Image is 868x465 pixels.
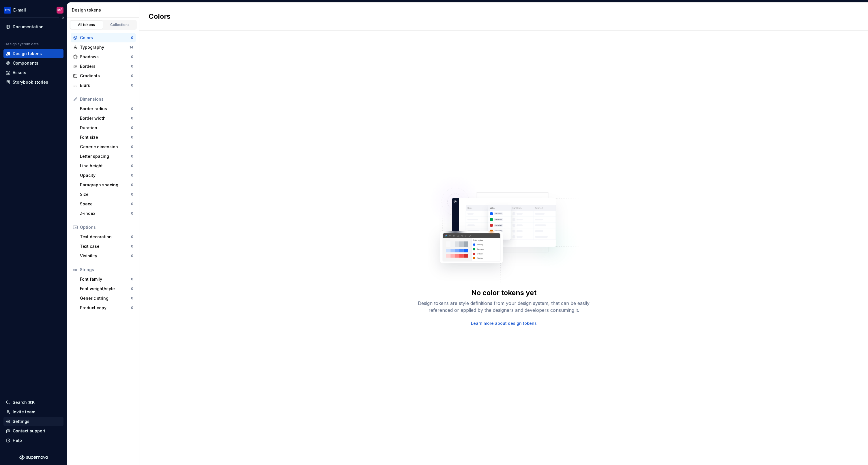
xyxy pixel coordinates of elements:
[71,71,136,80] a: Gradients0
[80,211,131,216] div: Z-index
[131,106,133,111] div: 0
[80,115,131,121] div: Border width
[78,114,136,123] a: Border width0
[80,125,131,131] div: Duration
[131,35,133,40] div: 0
[3,78,63,87] a: Storybook stories
[59,14,67,22] button: Collapse sidebar
[78,123,136,132] a: Duration0
[3,436,63,445] button: Help
[131,305,133,310] div: 0
[57,8,63,12] div: MÖ
[131,154,133,159] div: 0
[13,409,35,415] div: Invite team
[78,275,136,284] a: Font family0
[149,12,171,21] h2: Colors
[80,253,131,259] div: Visibility
[80,163,131,169] div: Line height
[78,303,136,312] a: Product copy0
[131,116,133,121] div: 0
[78,284,136,293] a: Font weight/style0
[3,59,63,68] a: Components
[131,296,133,301] div: 0
[80,234,131,240] div: Text decoration
[13,51,42,57] div: Design tokens
[131,183,133,187] div: 0
[4,7,11,14] img: d0b4fd8d-402f-4f60-ad92-6b000682230b.png
[80,96,133,102] div: Dimensions
[131,74,133,78] div: 0
[131,83,133,88] div: 0
[78,180,136,190] a: Paragraph spacing0
[130,45,133,50] div: 14
[80,286,131,292] div: Font weight/style
[80,172,131,178] div: Opacity
[106,22,134,27] div: Collections
[131,125,133,130] div: 0
[131,277,133,282] div: 0
[78,242,136,251] a: Text case0
[13,70,26,76] div: Assets
[80,182,131,188] div: Paragraph spacing
[78,209,136,218] a: Z-index0
[80,201,131,207] div: Space
[3,22,63,31] a: Documentation
[80,144,131,150] div: Generic dimension
[80,224,133,230] div: Options
[78,161,136,170] a: Line height0
[19,455,48,460] svg: Supernova Logo
[5,42,39,46] div: Design system data
[80,295,131,301] div: Generic string
[71,81,136,90] a: Blurs0
[80,134,131,140] div: Font size
[80,267,133,273] div: Strings
[3,426,63,436] button: Contact support
[80,192,131,197] div: Size
[131,202,133,206] div: 0
[80,35,131,41] div: Colors
[131,235,133,239] div: 0
[78,142,136,151] a: Generic dimension0
[131,135,133,140] div: 0
[78,152,136,161] a: Letter spacing0
[72,22,101,27] div: All tokens
[13,7,26,13] div: E-mail
[13,79,48,85] div: Storybook stories
[78,294,136,303] a: Generic string0
[78,133,136,142] a: Font size0
[3,68,63,77] a: Assets
[131,55,133,59] div: 0
[471,288,536,297] div: No color tokens yet
[13,419,29,424] div: Settings
[3,407,63,417] a: Invite team
[13,24,44,30] div: Documentation
[131,164,133,168] div: 0
[411,300,596,314] div: Design tokens are style definitions from your design system, that can be easily referenced or app...
[78,104,136,113] a: Border radius0
[13,428,45,434] div: Contact support
[78,199,136,209] a: Space0
[13,60,38,66] div: Components
[80,305,131,311] div: Product copy
[131,192,133,197] div: 0
[80,54,131,60] div: Shadows
[78,232,136,241] a: Text decoration0
[80,44,130,50] div: Typography
[72,7,137,13] div: Design tokens
[131,254,133,258] div: 0
[3,398,63,407] button: Search ⌘K
[80,82,131,88] div: Blurs
[131,145,133,149] div: 0
[71,62,136,71] a: Borders0
[71,52,136,61] a: Shadows0
[131,211,133,216] div: 0
[1,4,66,16] button: E-mailMÖ
[3,49,63,58] a: Design tokens
[13,400,35,405] div: Search ⌘K
[3,417,63,426] a: Settings
[471,320,537,326] a: Learn more about design tokens
[131,64,133,69] div: 0
[78,171,136,180] a: Opacity0
[131,244,133,249] div: 0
